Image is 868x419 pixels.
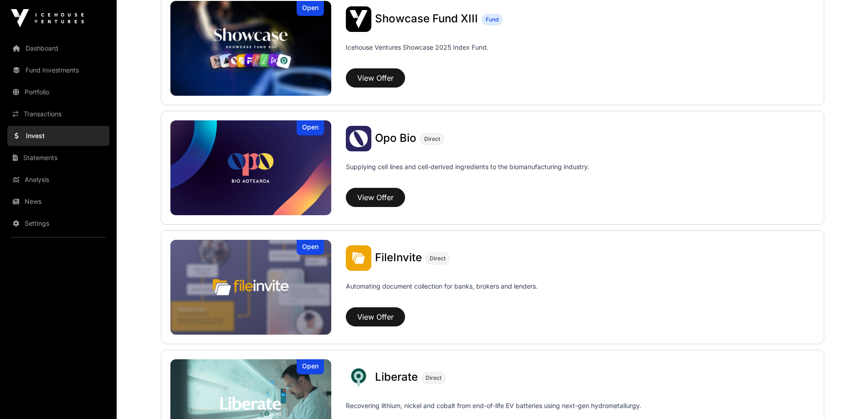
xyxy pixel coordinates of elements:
a: FileInvite [375,252,422,264]
span: Fund [486,16,498,23]
img: Icehouse Ventures Logo [11,9,84,27]
a: News [7,191,109,212]
button: View Offer [346,188,405,207]
span: Direct [430,255,446,262]
a: Transactions [7,104,109,124]
a: Statements [7,148,109,168]
div: Open [297,1,324,16]
a: Invest [7,126,109,146]
a: Showcase Fund XIII [375,13,478,25]
a: Opo BioOpen [170,120,332,215]
iframe: Chat Widget [822,375,868,419]
img: Opo Bio [170,120,332,215]
span: Direct [424,135,440,143]
span: FileInvite [375,251,422,264]
div: Open [297,120,324,135]
button: View Offer [346,68,405,88]
a: Opo Bio [375,133,416,145]
img: Opo Bio [346,126,371,151]
div: Open [297,359,324,374]
a: Portfolio [7,82,109,102]
a: FileInviteOpen [170,240,332,335]
a: Analysis [7,170,109,190]
img: FileInvite [346,245,371,271]
img: Liberate [346,365,371,390]
a: Liberate [375,372,418,383]
div: Open [297,240,324,255]
a: Settings [7,213,109,233]
span: Showcase Fund XIII [375,12,478,25]
img: Showcase Fund XIII [346,6,371,32]
span: Opo Bio [375,131,416,145]
a: Fund Investments [7,60,109,80]
a: Dashboard [7,38,109,58]
span: Liberate [375,370,418,383]
a: Showcase Fund XIIIOpen [170,1,332,96]
button: View Offer [346,307,405,326]
p: Icehouse Ventures Showcase 2025 Index Fund. [346,43,488,52]
p: Automating document collection for banks, brokers and lenders. [346,282,538,304]
img: FileInvite [170,240,332,335]
p: Supplying cell lines and cell-derived ingredients to the biomanufacturing industry. [346,162,589,171]
span: Direct [426,374,442,382]
img: Showcase Fund XIII [170,1,332,96]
